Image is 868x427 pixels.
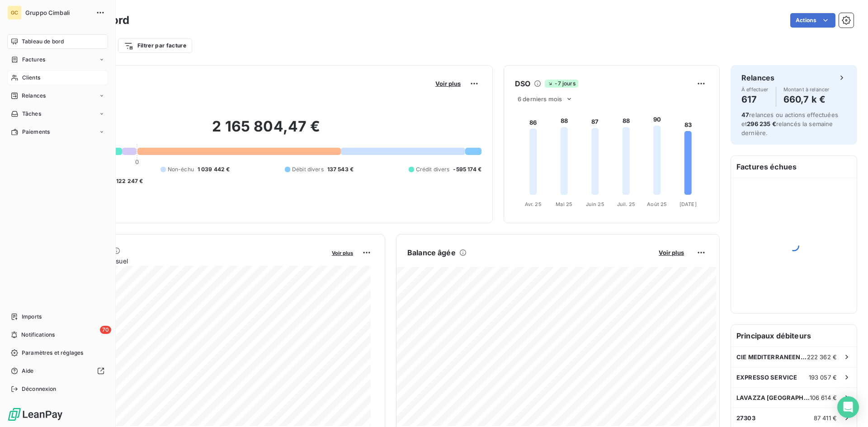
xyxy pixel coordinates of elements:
[416,165,450,174] span: Crédit divers
[329,249,356,257] button: Voir plus
[556,201,572,207] tspan: Mai 25
[783,92,830,107] h4: 660,7 k €
[731,325,857,347] h6: Principaux débiteurs
[22,56,45,64] span: Factures
[21,331,55,339] span: Notifications
[22,74,40,82] span: Clients
[741,72,774,83] h6: Relances
[22,92,46,100] span: Relances
[113,177,143,185] span: -122 247 €
[586,201,604,207] tspan: Juin 25
[100,326,111,334] span: 70
[741,87,769,92] span: À effectuer
[25,9,90,16] span: Gruppo Cimbali
[790,13,835,28] button: Actions
[22,367,34,375] span: Aide
[407,247,456,258] h6: Balance âgée
[51,256,325,266] span: Chiffre d'affaires mensuel
[327,165,354,174] span: 137 543 €
[810,394,837,401] span: 106 614 €
[515,78,530,89] h6: DSO
[118,38,192,53] button: Filtrer par facture
[22,38,64,46] span: Tableau de bord
[736,353,807,361] span: CIE MEDITERRANEENNE DES CAFES
[292,165,324,174] span: Débit divers
[837,396,859,418] div: Open Intercom Messenger
[51,117,481,145] h2: 2 165 804,47 €
[7,5,22,20] div: GC
[783,87,830,92] span: Montant à relancer
[7,407,63,422] img: Logo LeanPay
[747,120,776,127] span: 296 235 €
[736,394,810,401] span: LAVAZZA [GEOGRAPHIC_DATA]
[809,374,837,381] span: 193 057 €
[198,165,230,174] span: 1 039 442 €
[814,414,837,422] span: 87 411 €
[22,313,42,321] span: Imports
[525,201,542,207] tspan: Avr. 25
[807,353,837,361] span: 222 362 €
[332,250,353,256] span: Voir plus
[617,201,635,207] tspan: Juil. 25
[22,110,41,118] span: Tâches
[656,249,687,257] button: Voir plus
[545,80,578,88] span: -7 jours
[741,92,769,107] h4: 617
[736,414,755,422] span: 27303
[518,95,562,103] span: 6 derniers mois
[736,374,797,381] span: EXPRESSO SERVICE
[731,156,857,178] h6: Factures échues
[433,80,463,88] button: Voir plus
[22,128,50,136] span: Paiements
[435,80,461,87] span: Voir plus
[659,249,684,256] span: Voir plus
[647,201,667,207] tspan: Août 25
[453,165,481,174] span: -595 174 €
[168,165,194,174] span: Non-échu
[135,158,139,165] span: 0
[741,111,749,118] span: 47
[22,385,57,393] span: Déconnexion
[679,201,697,207] tspan: [DATE]
[7,364,108,378] a: Aide
[22,349,83,357] span: Paramètres et réglages
[741,111,838,136] span: relances ou actions effectuées et relancés la semaine dernière.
